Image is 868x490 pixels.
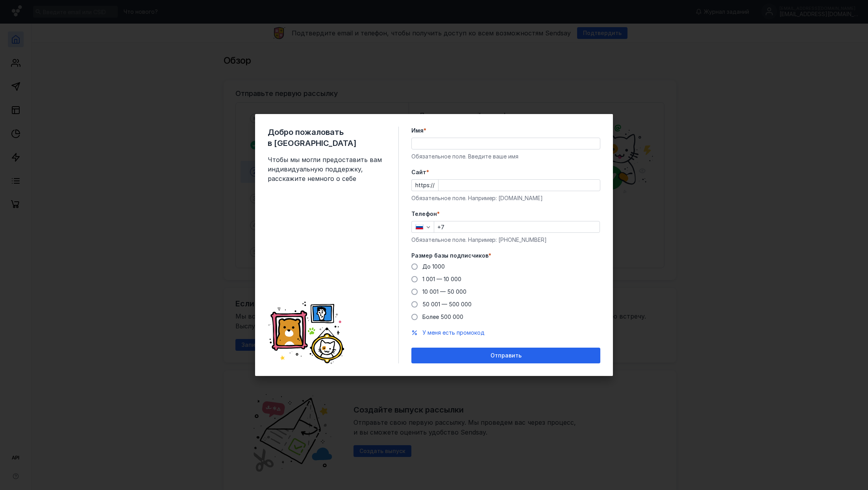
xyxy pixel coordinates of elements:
span: 1 001 — 10 000 [422,276,461,282]
button: У меня есть промокод [422,329,485,337]
div: Обязательное поле. Введите ваше имя [411,153,600,160]
span: Чтобы мы могли предоставить вам индивидуальную поддержку, расскажите немного о себе [268,155,386,183]
span: Добро пожаловать в [GEOGRAPHIC_DATA] [268,127,386,149]
button: Отправить [411,348,600,363]
span: У меня есть промокод [422,329,485,336]
div: Обязательное поле. Например: [DOMAIN_NAME] [411,194,600,202]
span: 50 001 — 500 000 [422,301,472,308]
div: Обязательное поле. Например: [PHONE_NUMBER] [411,236,600,244]
span: Более 500 000 [422,313,463,320]
span: Имя [411,127,424,134]
span: Cайт [411,168,426,176]
span: 10 001 — 50 000 [422,288,466,295]
span: До 1000 [422,263,445,270]
span: Размер базы подписчиков [411,252,489,260]
span: Телефон [411,210,437,218]
span: Отправить [490,352,522,359]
